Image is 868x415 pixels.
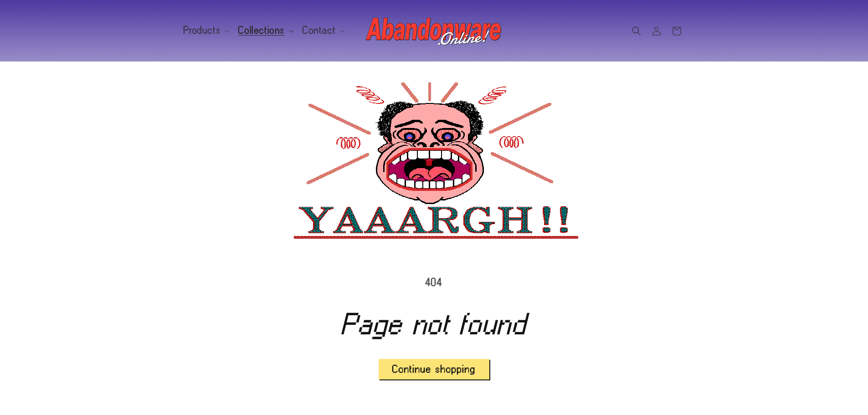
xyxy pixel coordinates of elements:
[184,276,685,289] p: 404
[178,21,233,40] summary: Products
[366,13,503,49] img: Abandonware
[238,26,285,35] span: Collections
[233,21,297,40] summary: Collections
[184,312,685,336] h1: Page not found
[288,81,580,241] img: scream.gif
[362,9,506,52] a: Abandonware
[379,359,489,379] a: Continue shopping
[627,21,647,41] summary: Search
[184,26,221,35] span: Products
[303,26,336,35] span: Contact
[297,21,348,40] summary: Contact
